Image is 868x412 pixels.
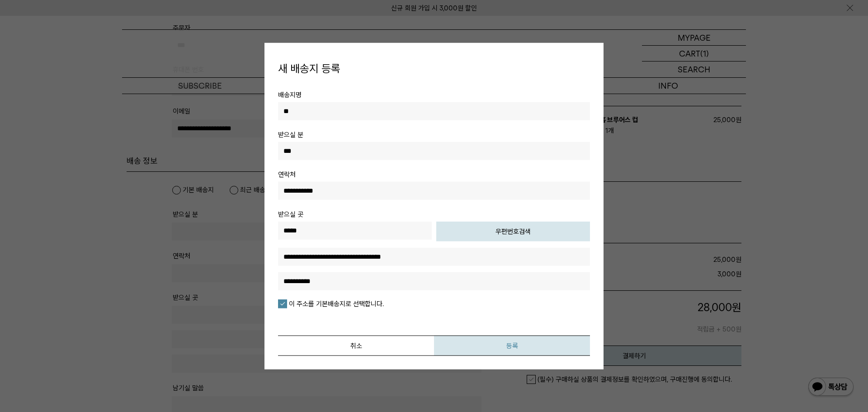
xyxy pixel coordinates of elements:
[278,210,303,218] span: 받으실 곳
[278,170,296,179] span: 연락처
[278,131,303,139] span: 받으실 분
[278,61,590,76] h4: 새 배송지 등록
[436,222,590,242] button: 우편번호검색
[278,336,434,356] button: 취소
[278,91,302,99] span: 배송지명
[278,299,384,308] label: 이 주소를 기본배송지로 선택합니다.
[434,336,590,356] button: 등록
